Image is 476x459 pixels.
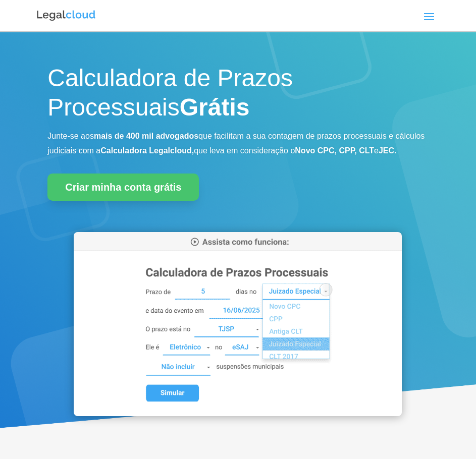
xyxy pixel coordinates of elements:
[180,94,250,121] strong: Grátis
[36,9,96,22] img: Logo da Legalcloud
[379,146,397,155] b: JEC.
[74,232,402,416] img: Calculadora de Prazos Processuais da Legalcloud
[47,174,199,201] a: Criar minha conta grátis
[47,129,428,158] p: Junte-se aos que facilitam a sua contagem de prazos processuais e cálculos judiciais com a que le...
[74,409,402,418] a: Calculadora de Prazos Processuais da Legalcloud
[47,64,428,127] h1: Calculadora de Prazos Processuais
[94,132,198,140] b: mais de 400 mil advogados
[295,146,374,155] b: Novo CPC, CPP, CLT
[100,146,194,155] b: Calculadora Legalcloud,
